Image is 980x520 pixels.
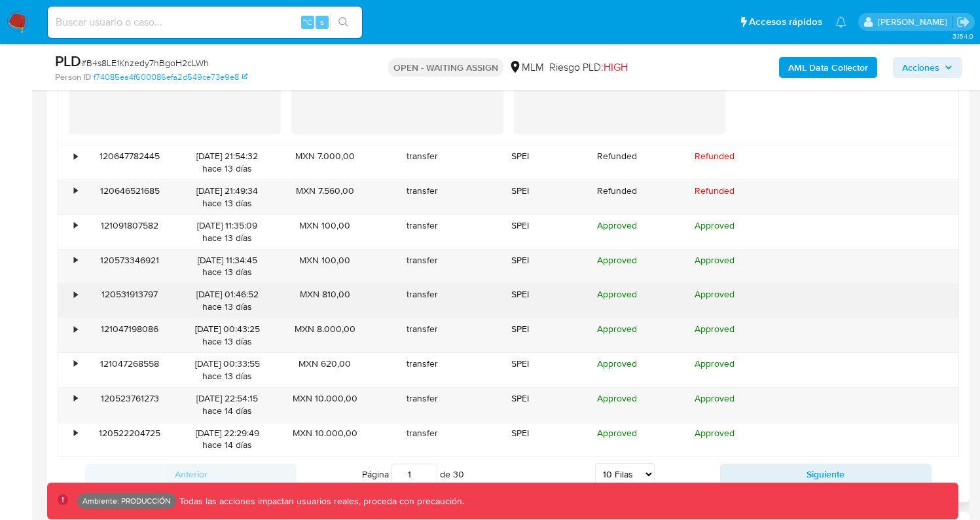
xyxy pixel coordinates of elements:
b: PLD [55,50,81,71]
p: Todas las acciones impactan usuarios reales, proceda con precaución. [176,495,464,508]
span: Riesgo PLD: [549,60,628,75]
input: Buscar usuario o caso... [48,14,362,31]
button: search-icon [330,13,357,31]
p: kevin.palacios@mercadolibre.com [878,16,952,28]
span: Acciones [902,57,939,78]
div: MLM [509,60,544,75]
button: Acciones [893,57,962,78]
a: Notificaciones [835,16,846,28]
p: Ambiente: PRODUCCIÓN [82,498,171,504]
p: OPEN - WAITING ASSIGN [388,58,503,77]
b: AML Data Collector [788,57,868,78]
span: s [320,16,324,28]
a: Salir [956,15,970,29]
span: HIGH [604,60,628,75]
button: AML Data Collector [779,57,877,78]
span: # B4s8LE1Knzedy7hBgoH2cLWh [81,56,209,69]
b: Person ID [55,71,91,83]
span: 3.154.0 [953,31,973,41]
span: Accesos rápidos [749,15,822,29]
span: ⌥ [302,16,312,28]
a: f74085ea4f600086efa2d549ce73e9e8 [94,71,247,83]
